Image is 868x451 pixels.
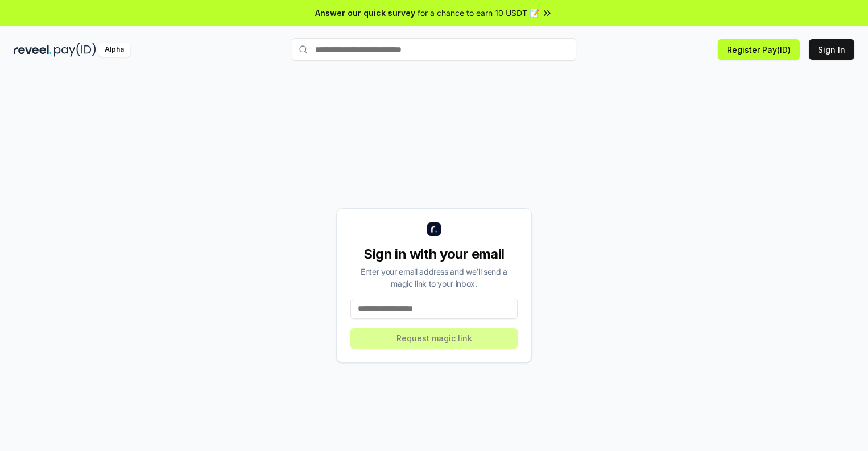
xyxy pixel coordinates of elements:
div: Sign in with your email [350,245,518,263]
div: Alpha [98,43,130,57]
span: for a chance to earn 10 USDT 📝 [418,7,539,19]
div: Enter your email address and we’ll send a magic link to your inbox. [350,266,518,289]
img: pay_id [54,43,96,57]
img: logo_small [427,222,441,236]
span: Answer our quick survey [315,7,415,19]
button: Register Pay(ID) [718,39,800,60]
img: reveel_dark [14,43,52,57]
button: Sign In [809,39,854,60]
